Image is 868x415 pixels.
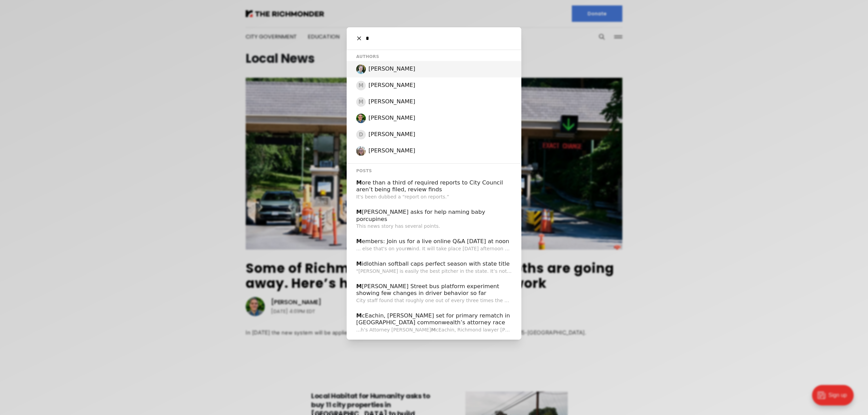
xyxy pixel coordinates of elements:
span: D [359,131,363,139]
p: ... else that's on your ind. It will take place [DATE] afternoon at noon. [356,245,512,252]
span: M [431,327,436,332]
h1: Posts [356,168,512,174]
img: Charlotte Matherly [356,146,366,156]
span: M [356,238,362,244]
h2: [PERSON_NAME] asks for help naming baby porcupines [356,209,512,223]
h2: cEachin, [PERSON_NAME] set for primary rematch in [GEOGRAPHIC_DATA] commonwealth’s attorney race [356,312,512,326]
span: M [356,312,362,319]
h2: idlothian softball caps perfect season with state title [356,261,512,268]
h2: [PERSON_NAME] [368,147,415,154]
p: ...h’s Attorney [PERSON_NAME] cEachin, Richmond lawyer [PERSON_NAME] is taking another shot at un... [356,326,512,334]
h2: embers: Join us for a live online Q&A [DATE] at noon [356,238,512,245]
p: "[PERSON_NAME] is easily the best pitcher in the state. It’s not even close." [356,268,512,275]
h2: [PERSON_NAME] Street bus platform experiment showing few changes in driver behavior so far [356,283,512,297]
h2: [PERSON_NAME] [368,98,415,105]
h2: [PERSON_NAME] [368,115,415,122]
img: Michael Phillips [356,64,366,74]
p: This news story has several points. [356,223,512,230]
span: M [356,209,362,215]
h2: [PERSON_NAME] [368,82,415,89]
p: City staff found that roughly one out of every three times the bus stopped, a car passed it — abo... [356,297,512,304]
span: M [356,179,362,186]
span: M [356,261,362,267]
span: m [407,246,412,251]
h1: Authors [356,54,512,60]
img: Graham Moomaw [356,114,366,123]
h2: ore than a third of required reports to City Council aren’t being filed, review finds [356,179,512,193]
span: M [359,98,364,106]
h2: [PERSON_NAME] [368,65,415,73]
h2: [PERSON_NAME] [368,131,415,138]
span: M [359,82,364,90]
p: It's been dubbed a “report on reports.” [356,193,512,201]
span: M [356,283,362,290]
